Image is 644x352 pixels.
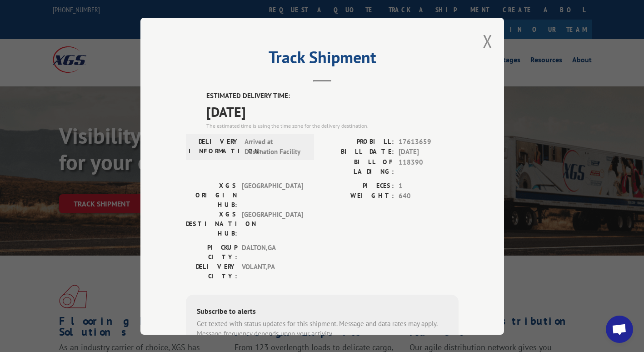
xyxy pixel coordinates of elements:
[186,261,237,281] label: DELIVERY CITY:
[322,136,394,147] label: PROBILL:
[322,181,394,191] label: PIECES:
[322,157,394,176] label: BILL OF LADING:
[242,181,303,209] span: [GEOGRAPHIC_DATA]
[186,242,237,261] label: PICKUP CITY:
[197,305,448,318] div: Subscribe to alerts
[242,242,303,261] span: DALTON , GA
[197,318,448,339] div: Get texted with status updates for this shipment. Message and data rates may apply. Message frequ...
[245,136,306,157] span: Arrived at Destination Facility
[399,157,459,176] span: 118390
[322,147,394,157] label: BILL DATE:
[206,91,459,101] label: ESTIMATED DELIVERY TIME:
[399,147,459,157] span: [DATE]
[399,191,459,201] span: 640
[322,191,394,201] label: WEIGHT:
[189,136,240,157] label: DELIVERY INFORMATION:
[186,209,237,238] label: XGS DESTINATION HUB:
[483,29,493,53] button: Close modal
[206,121,459,130] div: The estimated time is using the time zone for the delivery destination.
[186,51,459,68] h2: Track Shipment
[606,316,633,343] div: Open chat
[242,261,303,281] span: VOLANT , PA
[186,181,237,209] label: XGS ORIGIN HUB:
[399,181,459,191] span: 1
[399,136,459,147] span: 17613659
[242,209,303,238] span: [GEOGRAPHIC_DATA]
[206,101,459,121] span: [DATE]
